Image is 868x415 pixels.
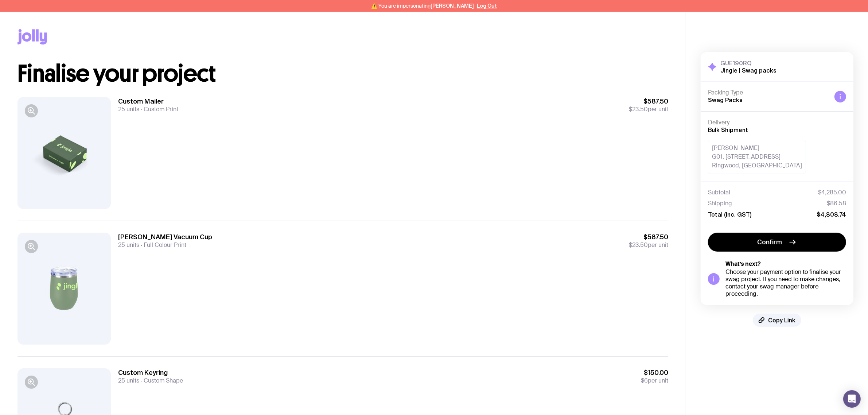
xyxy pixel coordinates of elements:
[17,62,668,85] h1: Finalise your project
[629,241,668,249] span: per unit
[629,233,668,241] span: $587.50
[641,368,668,377] span: $150.00
[629,105,648,113] span: $23.50
[139,241,186,249] span: Full Colour Print
[758,238,782,247] span: Confirm
[629,241,648,249] span: $23.50
[371,3,474,9] span: ⚠️ You are impersonating
[629,97,668,106] span: $587.50
[641,377,648,384] span: $6
[118,377,139,384] span: 25 units
[708,97,743,103] span: Swag Packs
[843,390,861,408] div: Open Intercom Messenger
[477,3,497,9] button: Log Out
[708,233,846,252] button: Confirm
[753,314,801,327] button: Copy Link
[118,97,178,106] h3: Custom Mailer
[708,200,732,207] span: Shipping
[725,260,846,268] h5: What’s next?
[720,67,776,74] h2: Jingle | Swag packs
[641,377,668,384] span: per unit
[118,368,183,377] h3: Custom Keyring
[629,106,668,113] span: per unit
[818,189,846,196] span: $4,285.00
[720,59,776,67] h3: GUE190RQ
[431,3,474,9] span: [PERSON_NAME]
[118,105,139,113] span: 25 units
[118,233,212,241] h3: [PERSON_NAME] Vacuum Cup
[708,211,751,218] span: Total (inc. GST)
[708,189,730,196] span: Subtotal
[139,377,183,384] span: Custom Shape
[725,268,846,298] div: Choose your payment option to finalise your swag project. If you need to make changes, contact yo...
[708,127,748,133] span: Bulk Shipment
[817,211,846,218] span: $4,808.74
[827,200,846,207] span: $86.58
[708,140,806,174] div: [PERSON_NAME] G01, [STREET_ADDRESS] Ringwood, [GEOGRAPHIC_DATA]
[118,241,139,249] span: 25 units
[708,89,829,96] h4: Packing Type
[139,105,178,113] span: Custom Print
[768,317,795,324] span: Copy Link
[708,119,846,126] h4: Delivery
